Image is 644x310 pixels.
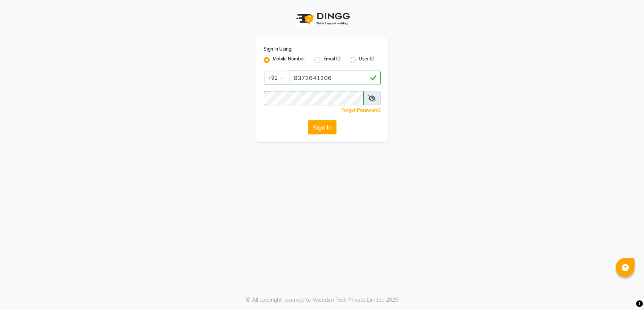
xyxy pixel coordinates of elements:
label: Mobile Number [273,56,305,65]
img: logo1.svg [292,8,352,30]
iframe: chat widget [612,280,636,302]
input: Username [289,71,381,85]
button: Sign In [308,120,337,134]
label: User ID [359,56,375,65]
a: Forgot Password? [341,107,381,113]
input: Username [264,91,364,105]
label: Sign In Using: [264,46,292,52]
label: Email ID [323,56,341,65]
